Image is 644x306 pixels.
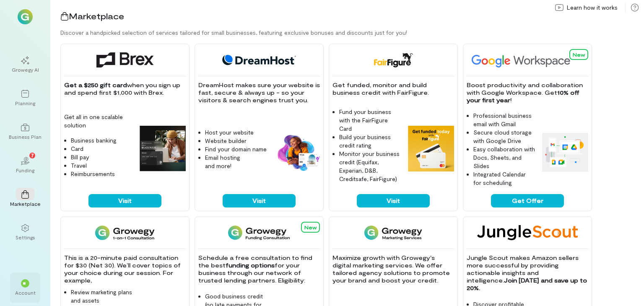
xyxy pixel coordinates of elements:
li: Fund your business with the FairFigure Card [339,108,401,133]
a: Funding [10,150,40,180]
img: Brex [96,52,153,67]
button: Visit [88,194,161,207]
li: Host your website [205,128,267,137]
a: Planning [10,83,40,113]
li: Monitor your business credit (Equifax, Experian, D&B, Creditsafe, FairFigure) [339,150,401,183]
strong: Get a $250 gift card [64,81,127,88]
li: Card [71,145,133,153]
strong: funding options [226,262,275,269]
div: Planning [15,100,35,106]
button: Visit [357,194,430,207]
span: Marketplace [69,11,124,21]
li: Professional business email with Gmail [473,112,535,128]
img: Brex feature [140,126,186,172]
p: Maximize growth with Growegy's digital marketing services. We offer tailored agency solutions to ... [332,254,454,284]
div: Growegy AI [12,66,39,73]
li: Travel [71,161,133,170]
img: FairFigure [373,52,413,67]
img: 1-on-1 Consultation [95,225,154,240]
div: Funding [16,167,34,174]
div: Discover a handpicked selection of services tailored for small businesses, featuring exclusive bo... [60,29,644,37]
img: DreamHost [219,52,299,67]
div: Account [15,289,36,296]
div: Settings [16,234,35,241]
li: Business banking [71,136,133,145]
img: FairFigure feature [408,126,454,172]
img: Google Workspace [467,52,590,67]
li: Secure cloud storage with Google Drive [473,128,535,145]
span: Learn how it works [567,3,618,12]
a: Marketplace [10,184,40,214]
img: Jungle Scout [477,225,578,240]
p: when you sign up and spend first $1,000 with Brex. [64,81,186,96]
li: Email hosting and more! [205,153,267,170]
a: Settings [10,217,40,247]
button: Get Offer [491,194,564,207]
img: Growegy - Marketing Services [364,225,423,240]
p: Boost productivity and collaboration with Google Workspace. Get ! [467,81,588,104]
li: Find your domain name [205,145,267,153]
a: Growegy AI [10,49,40,80]
div: Business Plan [9,133,42,140]
li: Reimbursements [71,170,133,178]
strong: Join [DATE] and save up to 20%. [467,277,589,291]
p: This is a 20-minute paid consultation for $30 (Net 30). We’ll cover topics of your choice during ... [64,254,186,284]
img: Funding Consultation [228,225,290,240]
span: 7 [31,151,34,159]
a: Business Plan [10,117,40,147]
img: DreamHost feature [274,133,320,172]
li: Bill pay [71,153,133,161]
li: Integrated Calendar for scheduling [473,170,535,187]
button: Visit [223,194,296,207]
img: Google Workspace feature [542,133,588,171]
li: Review marketing plans and assets [71,288,133,305]
strong: 10% off your first year [467,89,581,104]
li: Website builder [205,137,267,145]
p: Get all in one scalable solution [64,113,133,130]
p: DreamHost makes sure your website is fast, secure & always up - so your visitors & search engines... [198,81,320,104]
p: Jungle Scout makes Amazon sellers more successful by providing actionable insights and intelligence. [467,254,588,292]
span: New [573,52,585,57]
p: Schedule a free consultation to find the best for your business through our network of trusted le... [198,254,320,284]
div: Marketplace [10,200,41,207]
li: Build your business credit rating [339,133,401,150]
li: Easy collaboration with Docs, Sheets, and Slides [473,145,535,170]
p: Get funded, monitor and build business credit with FairFigure. [332,81,454,96]
span: New [304,224,317,230]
